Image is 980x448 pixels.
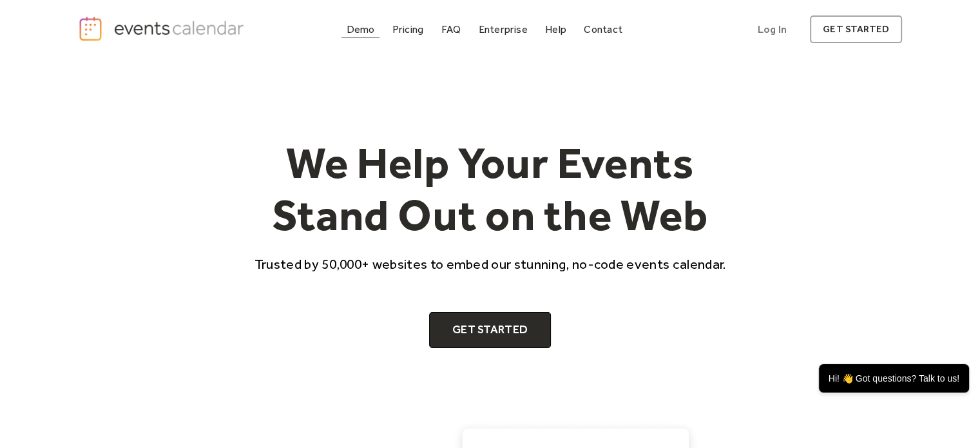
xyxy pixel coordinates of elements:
[387,21,429,38] a: Pricing
[584,26,622,33] div: Contact
[473,21,532,38] a: Enterprise
[341,21,380,38] a: Demo
[579,21,628,38] a: Contact
[478,26,527,33] div: Enterprise
[78,15,248,42] a: home
[540,21,572,38] a: Help
[243,255,738,273] p: Trusted by 50,000+ websites to embed our stunning, no-code events calendar.
[436,21,466,38] a: FAQ
[545,26,566,33] div: Help
[745,15,800,43] a: Log In
[810,15,902,43] a: get started
[441,26,461,33] div: FAQ
[429,312,551,348] a: Get Started
[392,26,424,33] div: Pricing
[243,137,738,242] h1: We Help Your Events Stand Out on the Web
[347,26,375,33] div: Demo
